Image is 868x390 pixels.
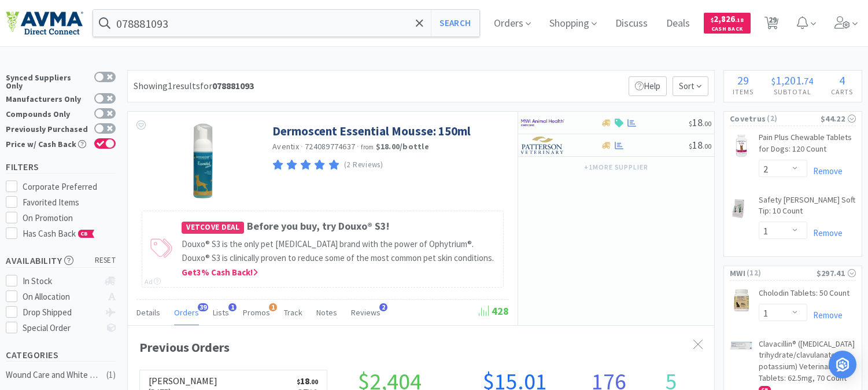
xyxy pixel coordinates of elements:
span: Details [136,307,160,318]
img: f6b2451649754179b5b4e0c70c3f7cb0_2.png [521,114,564,131]
span: $ [689,142,692,150]
span: 724089774637 [305,141,355,152]
span: ( 2 ) [766,113,821,124]
div: $297.41 [817,267,856,279]
h4: Before you buy, try Douxo® S3! [182,218,497,235]
span: 1 [228,303,237,311]
span: 18 [689,138,711,152]
p: Douxo® S3 is the only pet [MEDICAL_DATA] brand with the power of Ophytrium®. Douxo® S3 is clinica... [182,237,497,265]
div: Open Intercom Messenger [829,351,856,378]
a: Aventix [272,141,299,152]
a: Cholodin Tablets: 50 Count [759,288,849,304]
span: · [357,141,359,152]
span: $ [689,119,692,128]
span: Covetrus [730,112,766,125]
a: Pain Plus Chewable Tablets for Dogs: 120 Count [759,132,856,159]
span: from [361,143,374,151]
button: +1more supplier [578,159,654,175]
a: 29 [760,20,784,30]
a: $2,826.18Cash Back [704,8,751,39]
h4: Subtotal [763,86,822,97]
img: fc3af94c9ee247c098611ad2b06a06c0_189081.jpeg [165,123,241,198]
span: Vetcove Deal [182,222,244,234]
p: (2 Reviews) [344,159,383,171]
span: Promos [243,307,270,318]
span: reset [95,255,116,267]
h5: Categories [6,348,116,362]
span: MWI [730,267,745,279]
span: CB [79,230,90,237]
span: 2 [379,303,387,311]
a: Safety [PERSON_NAME] Soft Tip: 10 Count [759,194,856,222]
div: Synced Suppliers Only [6,72,88,90]
div: Drop Shipped [23,306,99,319]
span: for [200,80,254,91]
div: Special Order [23,321,99,335]
div: On Promotion [23,211,116,225]
span: Reviews [351,307,381,318]
strong: $18.00 / bottle [376,141,429,152]
span: 29 [737,73,749,87]
div: Showing 1 results [134,79,254,94]
h4: Carts [822,86,862,97]
img: 7c6cefd1e1e549569ecb6cdd82739a1d_351122.png [730,197,747,220]
div: Favorited Items [23,196,116,209]
a: Discuss [611,19,652,29]
img: e4e33dab9f054f5782a47901c742baa9_102.png [6,11,83,35]
a: Deals [662,19,695,29]
span: 428 [479,304,509,318]
div: Previous Orders [139,337,703,358]
span: Notes [316,307,337,318]
span: $ [711,16,714,24]
input: Search by item, sku, manufacturer, ingredient, size... [93,10,479,36]
a: Remove [807,310,843,321]
button: Search [431,10,479,36]
a: Remove [807,165,843,176]
img: 975a419385214d9f9e9e7cba96acad34_29481.png [730,134,753,157]
div: Wound Care and White Goods [6,368,99,382]
span: . 00 [703,142,711,150]
div: Ad [145,276,161,287]
span: 1,201 [775,73,801,87]
h5: Availability [6,254,116,267]
span: Sort [673,76,708,96]
div: Price w/ Cash Back [6,138,88,148]
span: 4 [839,73,845,87]
img: c54984eee92f48d2b301abcf7848a249_466530.png [730,341,753,351]
span: Lists [213,307,229,318]
div: Corporate Preferred [23,180,116,194]
span: Orders [174,307,199,318]
div: Previously Purchased [6,123,88,133]
div: Manufacturers Only [6,93,88,103]
div: ( 1 ) [106,368,116,382]
span: 39 [198,303,208,311]
a: Remove [807,227,843,238]
div: Compounds Only [6,108,88,118]
span: Cash Back [711,26,744,34]
span: ( 12 ) [745,267,817,279]
h6: [PERSON_NAME] [149,376,217,385]
h4: Items [724,86,763,97]
span: Track [284,307,302,318]
div: In Stock [23,274,99,288]
h5: Filters [6,160,116,174]
span: 1 [269,303,277,311]
span: Has Cash Back [23,228,95,239]
span: Get 3 % Cash Back! [182,267,258,278]
img: f5e969b455434c6296c6d81ef179fa71_3.png [521,137,564,154]
span: 2,826 [711,13,744,24]
strong: 078881093 [212,80,254,91]
span: $ [297,378,300,386]
span: . 18 [735,16,744,24]
a: Dermoscent Essential Mousse: 150ml [272,123,471,139]
p: Help [629,76,667,96]
div: . [763,75,822,86]
span: 74 [804,75,813,87]
div: On Allocation [23,290,99,304]
span: 18 [297,375,318,387]
div: $44.22 [821,112,856,125]
span: . 00 [703,119,711,128]
span: 18 [689,116,711,129]
img: e77680b11cc048cd93748b7c361e07d2_7903.png [730,289,753,312]
span: · [301,141,303,152]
